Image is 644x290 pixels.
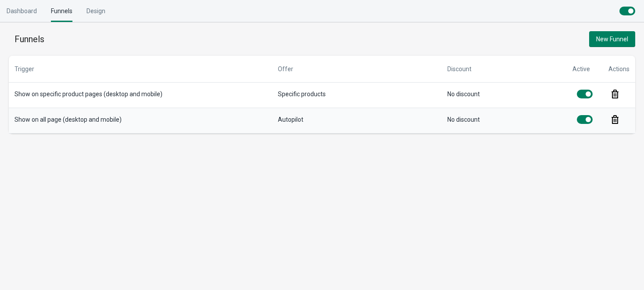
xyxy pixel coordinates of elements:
[14,33,44,45] h1: Funnels
[603,56,635,83] th: Actions
[9,108,272,134] td: Show on all page (desktop and mobile)
[272,83,441,108] td: Specific products
[596,36,628,43] span: New Funnel
[442,56,567,83] th: Discount
[567,56,603,83] th: Active
[442,83,567,108] td: No discount
[9,83,272,108] td: Show on specific product pages (desktop and mobile)
[272,108,441,134] td: Autopilot
[9,56,272,83] th: Trigger
[272,56,441,83] th: Offer
[589,31,635,47] button: New Funnel
[442,108,567,134] td: No discount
